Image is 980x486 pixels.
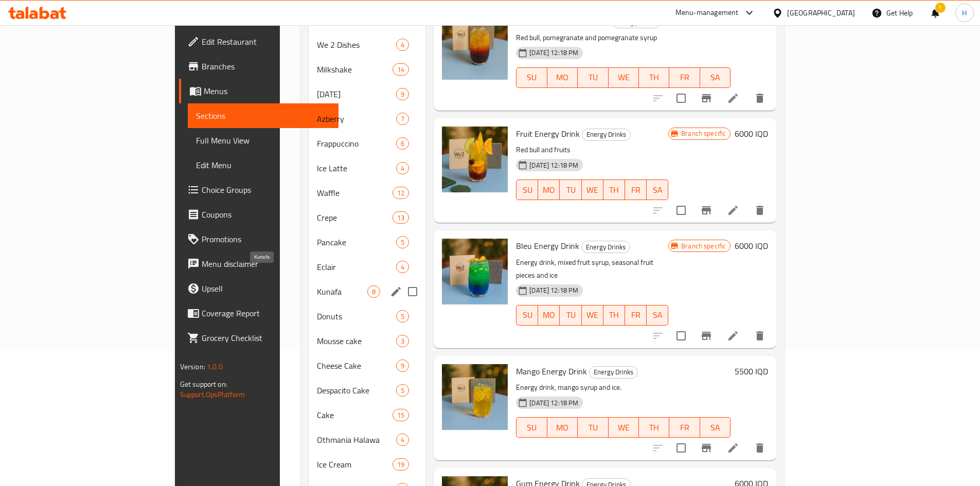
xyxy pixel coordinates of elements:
[578,67,608,88] button: TU
[368,287,380,297] span: 8
[516,364,587,379] span: Mango Energy Drink
[673,420,696,435] span: FR
[188,103,338,128] a: Sections
[525,160,582,170] span: [DATE] 12:18 PM
[397,312,408,321] span: 5
[582,129,630,140] span: Energy Drinks
[608,183,621,197] span: TH
[309,131,425,156] div: Frappuccino6
[179,177,338,202] a: Choice Groups
[564,308,577,322] span: TU
[202,208,330,221] span: Coupons
[317,434,396,446] span: Othmania Halawa
[179,202,338,227] a: Coupons
[669,67,700,88] button: FR
[625,305,647,326] button: FR
[516,31,730,44] p: Red bull, pomegranate and pomegranate syrup
[202,332,330,344] span: Grocery Checklist
[516,381,730,394] p: Energy drink, mango syrup and ice.
[367,285,380,298] div: items
[727,92,739,104] a: Edit menu item
[396,335,409,347] div: items
[643,70,665,85] span: TH
[700,67,730,88] button: SA
[188,128,338,153] a: Full Menu View
[309,353,425,378] div: Cheese Cake9
[317,88,396,100] div: Sunday
[180,388,245,401] a: Support.OpsPlatform
[317,39,396,51] div: We 2 Dishes
[727,330,739,342] a: Edit menu item
[670,200,692,221] span: Select to update
[202,184,330,196] span: Choice Groups
[516,126,580,141] span: Fruit Energy Drink
[787,7,855,19] div: [GEOGRAPHIC_DATA]
[694,436,719,460] button: Branch-specific-item
[551,70,574,85] span: MO
[670,87,692,109] span: Select to update
[442,239,508,304] img: Bleu Energy Drink
[516,256,668,282] p: Energy drink, mixed fruit syrup, seasonal fruit pieces and ice
[609,417,639,438] button: WE
[202,60,330,73] span: Branches
[309,181,425,205] div: Waffle12
[396,384,409,397] div: items
[309,106,425,131] div: Azberry7
[317,63,393,76] span: Milkshake
[521,183,534,197] span: SU
[516,67,547,88] button: SU
[317,88,396,100] span: [DATE]
[669,417,700,438] button: FR
[397,435,408,445] span: 4
[727,442,739,454] a: Edit menu item
[397,114,408,124] span: 7
[393,188,408,198] span: 12
[608,308,621,322] span: TH
[442,14,508,80] img: Pomegranate Energy Drink
[639,417,669,438] button: TH
[586,308,599,322] span: WE
[202,307,330,319] span: Coverage Report
[542,308,556,322] span: MO
[735,127,768,141] h6: 6000 IQD
[521,70,543,85] span: SU
[396,88,409,100] div: items
[613,70,635,85] span: WE
[582,179,603,200] button: WE
[309,279,425,304] div: Kunafa8edit
[317,261,396,273] span: Eclair
[207,360,223,373] span: 1.0.0
[735,239,768,253] h6: 6000 IQD
[388,284,404,299] button: edit
[582,129,631,141] div: Energy Drinks
[309,452,425,477] div: Ice Cream19
[317,359,396,372] div: Cheese Cake
[397,336,408,346] span: 3
[396,236,409,248] div: items
[677,241,730,251] span: Branch specific
[590,366,637,378] span: Energy Drinks
[317,310,396,322] span: Donuts
[317,458,393,471] span: Ice Cream
[202,282,330,295] span: Upsell
[317,137,396,150] span: Frappuccino
[309,57,425,82] div: Milkshake14
[735,14,768,28] h6: 5500 IQD
[735,364,768,379] h6: 5500 IQD
[309,304,425,329] div: Donuts5
[396,359,409,372] div: items
[317,236,396,248] div: Pancake
[317,384,396,397] span: Despacito Cake
[516,238,579,254] span: Bleu Energy Drink
[582,241,630,253] span: Energy Drinks
[317,211,393,224] div: Crepe
[317,409,393,421] span: Cake
[547,417,578,438] button: MO
[578,417,608,438] button: TU
[747,86,772,111] button: delete
[694,86,719,111] button: Branch-specific-item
